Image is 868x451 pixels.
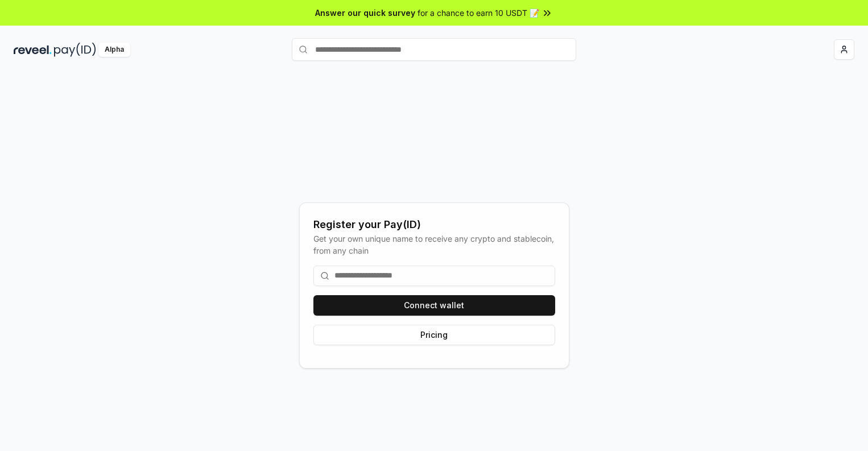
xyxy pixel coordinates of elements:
button: Pricing [313,325,555,345]
div: Register your Pay(ID) [313,217,555,233]
img: pay_id [54,43,96,57]
span: for a chance to earn 10 USDT 📝 [418,7,539,19]
span: Answer our quick survey [315,7,415,19]
div: Alpha [98,43,130,57]
div: Get your own unique name to receive any crypto and stablecoin, from any chain [313,233,555,256]
img: reveel_dark [14,43,52,57]
button: Connect wallet [313,295,555,316]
